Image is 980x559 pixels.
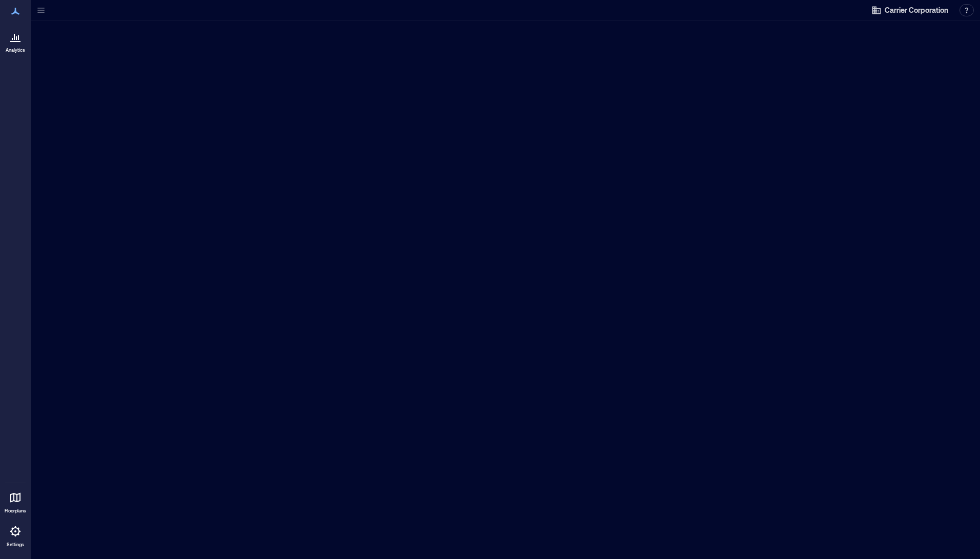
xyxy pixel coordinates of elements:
[885,5,948,15] span: Carrier Corporation
[2,485,29,517] a: Floorplans
[5,508,26,514] p: Floorplans
[868,2,951,18] button: Carrier Corporation
[7,542,24,548] p: Settings
[3,25,28,56] a: Analytics
[3,519,28,551] a: Settings
[6,47,25,53] p: Analytics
